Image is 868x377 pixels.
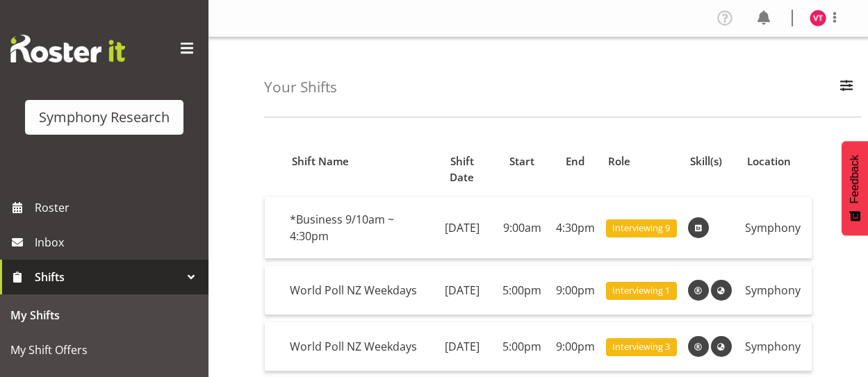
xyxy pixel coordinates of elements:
[509,153,534,169] span: Start
[550,197,600,259] td: 4:30pm
[494,322,550,371] td: 5:00pm
[264,79,337,95] h4: Your Shifts
[612,221,670,235] span: Interviewing 9
[842,141,868,235] button: Feedback - Show survey
[292,153,349,169] span: Shift Name
[739,322,812,371] td: Symphony
[430,322,494,371] td: [DATE]
[35,197,202,218] span: Roster
[810,10,826,26] img: vala-tone11405.jpg
[35,267,181,287] span: Shifts
[612,284,670,297] span: Interviewing 1
[39,107,170,128] div: Symphony Research
[284,266,430,315] td: World Poll NZ Weekdays
[494,197,550,259] td: 9:00am
[739,197,812,259] td: Symphony
[3,298,205,333] a: My Shifts
[690,153,722,169] span: Skill(s)
[739,266,812,315] td: Symphony
[10,305,198,326] span: My Shifts
[849,155,861,203] span: Feedback
[10,35,125,62] img: Rosterit website logo
[430,197,494,259] td: [DATE]
[10,340,198,360] span: My Shift Offers
[438,153,486,185] span: Shift Date
[747,153,791,169] span: Location
[430,266,494,315] td: [DATE]
[550,322,600,371] td: 9:00pm
[284,197,430,259] td: *Business 9/10am ~ 4:30pm
[35,232,202,253] span: Inbox
[3,333,205,367] a: My Shift Offers
[284,322,430,371] td: World Poll NZ Weekdays
[494,266,550,315] td: 5:00pm
[608,153,630,169] span: Role
[550,266,600,315] td: 9:00pm
[566,153,584,169] span: End
[832,72,861,103] button: Filter Employees
[612,340,670,353] span: Interviewing 3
